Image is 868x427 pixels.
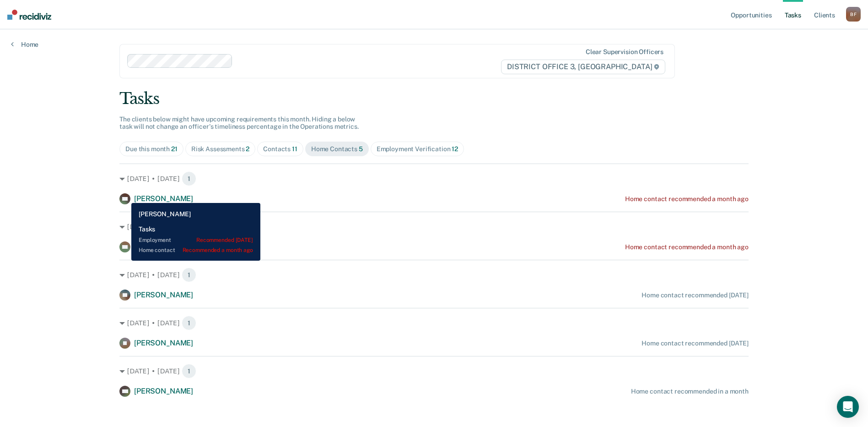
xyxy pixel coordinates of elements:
[11,40,38,49] a: Home
[119,268,749,282] div: [DATE] • [DATE] 1
[625,195,749,203] div: Home contact recommended a month ago
[625,243,749,251] div: Home contact recommended a month ago
[292,145,297,153] span: 11
[837,396,859,418] div: Open Intercom Messenger
[182,219,196,234] span: 1
[125,145,178,153] div: Due this month
[134,290,193,299] span: [PERSON_NAME]
[119,115,359,131] span: The clients below might have upcoming requirements this month. Hiding a below task will not chang...
[263,145,297,153] div: Contacts
[377,145,458,153] div: Employment Verification
[182,268,196,282] span: 1
[119,364,749,378] div: [DATE] • [DATE] 1
[642,339,749,347] div: Home contact recommended [DATE]
[846,7,861,22] button: BF
[246,145,249,153] span: 2
[182,171,196,186] span: 1
[134,194,193,203] span: [PERSON_NAME]
[7,10,51,20] img: Recidiviz
[119,89,749,108] div: Tasks
[119,171,749,186] div: [DATE] • [DATE] 1
[586,48,663,56] div: Clear supervision officers
[452,145,458,153] span: 12
[182,364,196,378] span: 1
[359,145,363,153] span: 5
[171,145,178,153] span: 21
[134,242,193,251] span: [PERSON_NAME]
[191,145,250,153] div: Risk Assessments
[311,145,363,153] div: Home Contacts
[501,60,665,74] span: DISTRICT OFFICE 3, [GEOGRAPHIC_DATA]
[134,387,193,395] span: [PERSON_NAME]
[631,388,749,395] div: Home contact recommended in a month
[134,339,193,347] span: [PERSON_NAME]
[119,219,749,234] div: [DATE] • [DATE] 1
[119,316,749,330] div: [DATE] • [DATE] 1
[182,316,196,330] span: 1
[642,291,749,299] div: Home contact recommended [DATE]
[846,7,861,22] div: B F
